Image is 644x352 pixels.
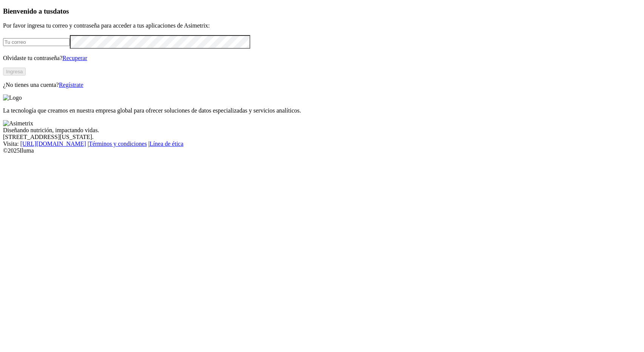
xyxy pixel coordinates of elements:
[3,94,22,101] img: Logo
[89,140,147,147] a: Términos y condiciones
[3,120,33,127] img: Asimetrix
[3,147,641,154] div: © 2025 Iluma
[3,55,641,62] p: Olvidaste tu contraseña?
[20,140,86,147] a: [URL][DOMAIN_NAME]
[53,7,69,15] span: datos
[3,38,70,46] input: Tu correo
[59,82,83,88] a: Regístrate
[149,140,183,147] a: Línea de ética
[3,127,641,134] div: Diseñando nutrición, impactando vidas.
[3,134,641,140] div: [STREET_ADDRESS][US_STATE].
[3,82,641,88] p: ¿No tienes una cuenta?
[3,68,26,76] button: Ingresa
[62,55,87,61] a: Recuperar
[3,140,641,147] div: Visita : | |
[3,7,641,15] h3: Bienvenido a tus
[3,107,641,114] p: La tecnología que creamos en nuestra empresa global para ofrecer soluciones de datos especializad...
[3,22,641,29] p: Por favor ingresa tu correo y contraseña para acceder a tus aplicaciones de Asimetrix:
